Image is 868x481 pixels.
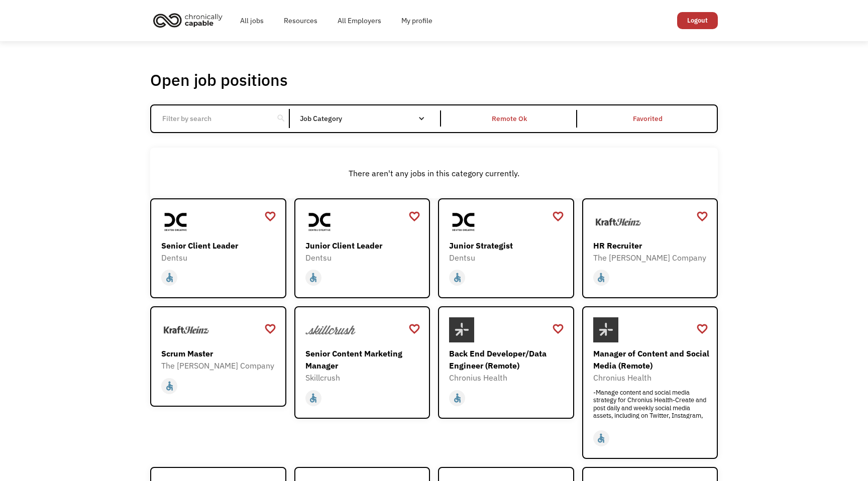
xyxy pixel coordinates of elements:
div: accessible [164,270,175,285]
a: DentsuJunior Client LeaderDentsuaccessible [294,198,430,298]
a: All jobs [230,5,274,37]
div: There aren't any jobs in this category currently. [155,167,713,179]
div: Dentsu [305,252,422,264]
div: Junior Strategist [449,239,566,252]
div: The [PERSON_NAME] Company [593,252,710,264]
img: Chronius Health [593,317,618,342]
div: Dentsu [449,252,566,264]
a: Chronius HealthBack End Developer/Data Engineer (Remote)Chronius Healthaccessible [438,306,574,418]
div: The [PERSON_NAME] Company [161,359,278,372]
div: Manager of Content and Social Media (Remote) [593,347,710,372]
div: Back End Developer/Data Engineer (Remote) [449,347,566,372]
div: search [276,111,286,126]
img: The Kraft Heinz Company [593,209,643,234]
div: Junior Client Leader [305,239,422,252]
div: Scrum Master [161,347,278,359]
div: accessible [596,270,606,285]
img: Dentsu [305,209,335,234]
a: Remote Ok [441,105,579,132]
img: Dentsu [161,209,190,234]
div: Senior Client Leader [161,239,278,252]
h1: Open job positions [150,70,288,90]
a: favorite_border [552,321,564,336]
a: Favorited [579,105,717,132]
div: Job Category [300,110,435,127]
a: favorite_border [408,209,420,224]
a: favorite_border [264,321,276,336]
a: favorite_border [264,209,276,224]
a: Chronius HealthManager of Content and Social Media (Remote)Chronius Health-Manage content and soc... [582,306,718,458]
img: Chronically Capable logo [150,9,226,31]
img: Chronius Health [449,317,474,342]
a: My profile [391,5,443,37]
a: Resources [274,5,328,37]
a: The Kraft Heinz CompanyScrum MasterThe [PERSON_NAME] Companyaccessible [150,306,286,406]
a: The Kraft Heinz CompanyHR RecruiterThe [PERSON_NAME] Companyaccessible [582,198,718,298]
div: Chronius Health [593,372,710,384]
div: Skillcrush [305,372,422,384]
a: home [150,9,230,31]
div: Job Category [300,115,435,122]
div: Senior Content Marketing Manager [305,347,422,372]
div: Chronius Health [449,372,566,384]
div: accessible [596,431,606,446]
img: Skillcrush [305,317,356,342]
div: accessible [452,270,463,285]
a: favorite_border [408,321,420,336]
a: DentsuSenior Client LeaderDentsuaccessible [150,198,286,298]
div: HR Recruiter [593,239,710,252]
a: Logout [677,12,718,29]
a: favorite_border [696,321,708,336]
div: -Manage content and social media strategy for Chronius Health-Create and post daily and weekly so... [593,389,710,419]
div: accessible [452,391,463,406]
div: accessible [164,379,175,394]
a: All Employers [328,5,391,37]
div: accessible [308,270,318,285]
input: Filter by search [156,109,268,128]
a: SkillcrushSenior Content Marketing ManagerSkillcrushaccessible [294,306,430,418]
form: Email Form [150,104,718,133]
a: favorite_border [552,209,564,224]
div: Dentsu [161,252,278,264]
a: favorite_border [696,209,708,224]
a: DentsuJunior StrategistDentsuaccessible [438,198,574,298]
div: accessible [308,391,318,406]
img: Dentsu [449,209,478,234]
div: Remote Ok [492,112,527,125]
img: The Kraft Heinz Company [161,317,211,342]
